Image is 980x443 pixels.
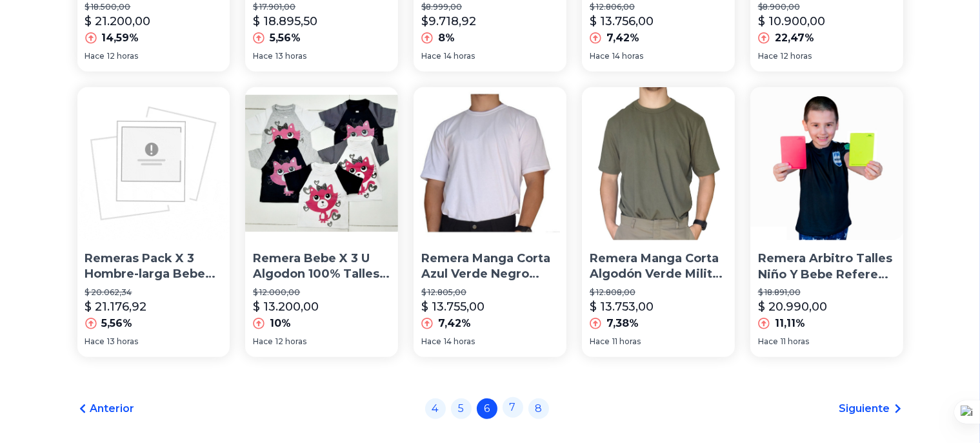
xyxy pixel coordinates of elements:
font: 7,38% [606,317,639,329]
font: 7 [510,401,516,413]
font: $ 17.901,00 [253,2,295,12]
a: Remera Arbitro Talles Niño Y Bebe Referee + Tarjetas ArbitroRemera Arbitro Talles Niño Y Bebe Ref... [750,87,903,357]
font: Hace [421,51,441,61]
font: $ 18.500,00 [85,2,131,12]
font: 13 horas [108,336,139,346]
font: Hace [253,336,273,346]
font: $ 12.808,00 [590,287,635,297]
a: Remeras Pack X 3 Hombre-larga Bebes Lisos T 1-2-3-4 A ElecciónRemeras Pack X 3 Hombre-larga Bebes... [77,87,230,357]
font: Hace [85,51,105,61]
font: 5,56% [270,32,301,44]
font: $ 13.200,00 [253,300,319,314]
font: $ 13.753,00 [590,300,654,314]
font: 7,42% [438,317,471,329]
img: Remera Bebe X 3 U Algodon 100% Talles 3-4-5 Surtidos [245,87,398,240]
font: $ 21.176,92 [85,300,147,314]
font: $ 18.895,50 [253,14,317,28]
a: 5 [451,398,472,419]
a: Anterior [77,401,135,417]
font: 14 horas [444,51,475,61]
font: Remera Bebe X 3 U Algodon 100% Talles 3-4-5 Surtidos [253,251,390,298]
a: 7 [503,397,523,418]
font: $ 20.990,00 [758,300,827,314]
font: $ 12.805,00 [421,287,466,297]
a: 8 [528,398,549,419]
font: 5 [458,402,464,415]
font: $ 10.900,00 [758,14,825,28]
font: 13 horas [275,51,306,61]
font: 11 horas [612,336,641,346]
font: $ 12.000,00 [253,287,300,297]
font: Siguiente [839,402,890,415]
img: Remera Arbitro Talles Niño Y Bebe Referee + Tarjetas Arbitro [750,87,903,240]
img: Remera Manga Corta Azul Verde Negro Blanco Ropa De Trabajo [414,87,566,240]
font: Anterior [90,402,135,415]
font: 11 horas [781,336,809,346]
font: Hace [758,336,778,346]
font: $8.900,00 [758,2,800,12]
font: 7,42% [606,32,639,44]
font: 8 [535,402,542,415]
font: Remera Manga Corta Azul Verde Negro Blanco Ropa De Trabajo [421,251,550,313]
img: Remeras Pack X 3 Hombre-larga Bebes Lisos T 1-2-3-4 A Elección [77,87,230,240]
a: 4 [425,398,446,419]
font: Hace [253,51,273,61]
font: Remera Manga Corta Algodón Verde Militar Calidad Premium [590,251,725,298]
font: Remera Arbitro Talles Niño Y Bebe Referee + [PERSON_NAME] [758,251,892,298]
font: Hace [421,336,441,346]
font: 5,56% [102,317,133,329]
font: 10% [270,317,291,329]
font: 14 horas [612,51,643,61]
a: Siguiente [839,401,903,417]
font: $9.718,92 [421,14,476,28]
font: $ 13.756,00 [590,14,654,28]
font: $8.999,00 [421,2,462,12]
font: 14 horas [444,336,475,346]
font: Remeras Pack X 3 Hombre-larga Bebes Lisos T 1-2-3-4 A Elección [85,251,216,313]
font: 8% [438,32,455,44]
font: Hace [590,336,610,346]
font: 4 [432,402,439,415]
font: $ 13.755,00 [421,300,485,314]
font: Hace [758,51,778,61]
img: Remera Manga Corta Algodón Verde Militar Calidad Premium [582,87,735,240]
a: Remera Bebe X 3 U Algodon 100% Talles 3-4-5 SurtidosRemera Bebe X 3 U Algodon 100% Talles 3-4-5 S... [245,87,398,357]
font: $ 21.200,00 [85,14,151,28]
font: 12 horas [108,51,139,61]
font: 11,11% [775,317,805,329]
a: Remera Manga Corta Algodón Verde Militar Calidad PremiumRemera Manga Corta Algodón Verde Militar ... [582,87,735,357]
font: 12 horas [781,51,812,61]
a: Remera Manga Corta Azul Verde Negro Blanco Ropa De TrabajoRemera Manga Corta Azul Verde Negro Bla... [414,87,566,357]
font: Hace [85,336,105,346]
font: $ 12.806,00 [590,2,635,12]
font: $ 18.891,00 [758,287,801,297]
font: 12 horas [275,336,306,346]
font: $ 20.062,34 [85,287,132,297]
font: 22,47% [775,32,814,44]
font: 14,59% [102,32,139,44]
font: Hace [590,51,610,61]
